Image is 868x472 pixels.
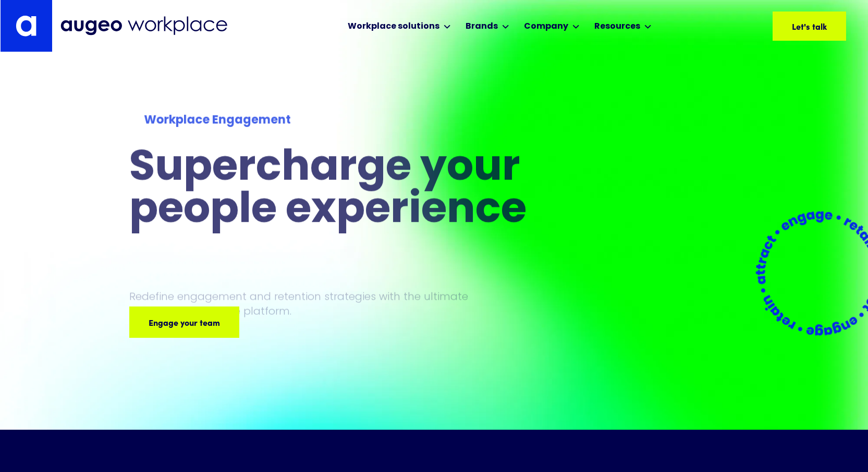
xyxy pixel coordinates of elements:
[594,20,640,33] div: Resources
[129,289,488,318] p: Redefine engagement and retention strategies with the ultimate employee experience platform.
[16,15,36,37] img: Augeo's "a" monogram decorative logo in white.
[129,148,580,232] h1: Supercharge your people experience
[773,11,846,41] a: Let's talk
[348,20,439,33] div: Workplace solutions
[466,20,498,33] div: Brands
[524,20,568,33] div: Company
[144,112,565,129] div: Workplace Engagement
[129,306,239,338] a: Engage your team
[60,16,227,36] img: Augeo Workplace business unit full logo in mignight blue.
